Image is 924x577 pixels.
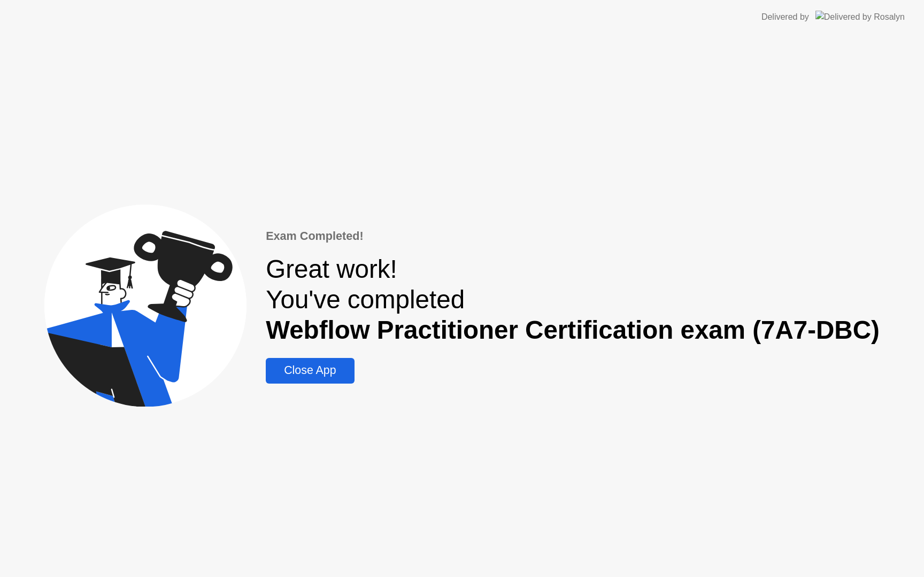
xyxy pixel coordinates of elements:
[269,364,351,377] div: Close App
[761,11,809,24] div: Delivered by
[815,11,905,23] img: Delivered by Rosalyn
[266,358,354,384] button: Close App
[266,228,880,245] div: Exam Completed!
[266,254,880,345] div: Great work! You've completed
[266,316,880,344] b: Webflow Practitioner Certification exam (7A7-DBC)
